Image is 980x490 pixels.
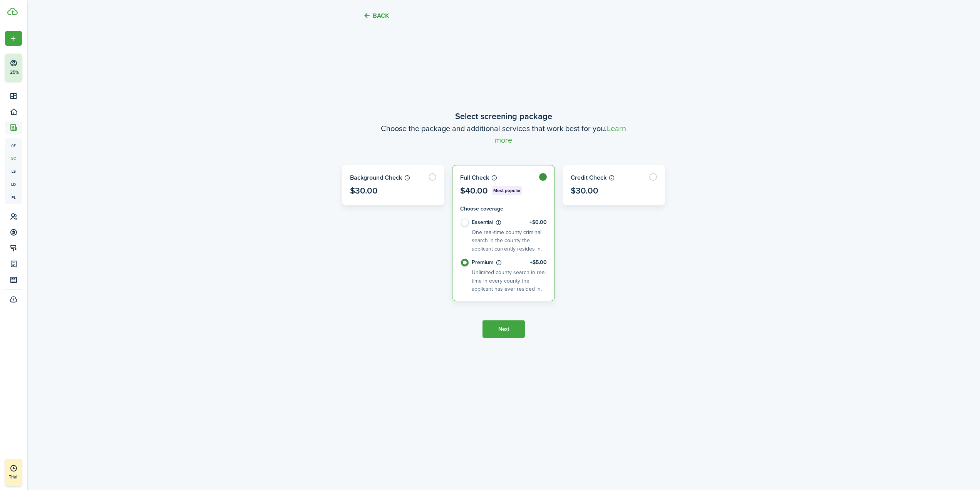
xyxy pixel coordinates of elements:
[529,219,547,226] span: +$0.00
[5,138,22,152] a: ap
[9,473,40,480] p: Trial
[342,123,665,146] wizard-step-header-description: Choose the package and additional services that work best for you.
[460,205,547,213] h4: Choose coverage
[472,228,542,253] control-radio-card-description: One real-time county criminal search in the county the applicant currently resides in.
[472,219,547,226] control-radio-card-title: Essential
[5,165,22,178] a: ls
[472,259,547,266] control-radio-card-title: Premium
[5,178,22,191] a: ld
[482,320,525,338] button: Next
[5,54,69,81] button: 25%
[5,191,22,204] a: pl
[5,152,22,165] a: sc
[363,12,389,20] button: Back
[5,31,22,46] button: Open menu
[495,123,626,146] a: Learn more
[571,173,657,182] card-package-label: Credit Check
[10,69,19,76] p: 25%
[530,259,547,266] span: +$5.00
[5,459,22,486] a: Trial
[472,268,546,293] control-radio-card-description: Unlimited county search in real time in every county the applicant has ever resided in.
[342,110,665,123] wizard-step-header-title: Select screening package
[7,8,18,15] img: TenantCloud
